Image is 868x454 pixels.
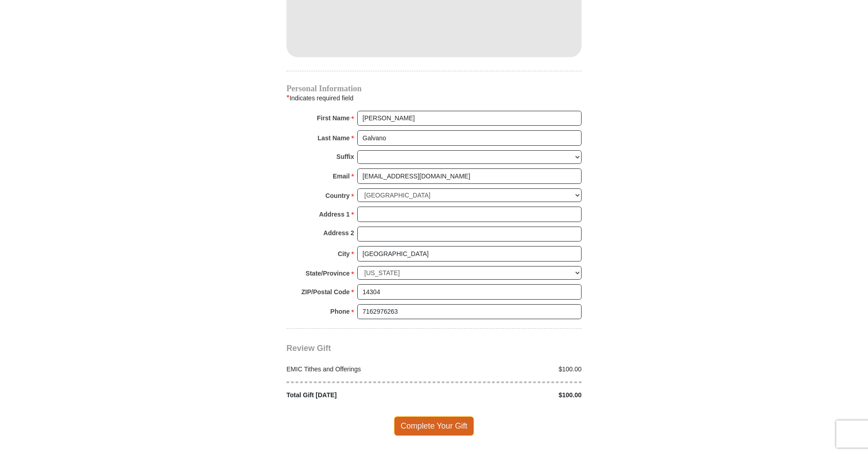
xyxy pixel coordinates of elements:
[301,286,350,298] strong: ZIP/Postal Code
[306,267,350,280] strong: State/Province
[286,85,582,92] h4: Personal Information
[434,365,587,374] div: $100.00
[286,344,331,353] span: Review Gift
[434,390,587,400] div: $100.00
[333,170,350,183] strong: Email
[336,150,354,163] strong: Suffix
[318,132,350,144] strong: Last Name
[282,390,434,400] div: Total Gift [DATE]
[338,247,350,260] strong: City
[282,365,434,374] div: EMIC Tithes and Offerings
[325,189,350,202] strong: Country
[330,305,350,318] strong: Phone
[317,112,350,124] strong: First Name
[319,208,350,221] strong: Address 1
[323,227,354,239] strong: Address 2
[394,416,474,435] span: Complete Your Gift
[286,92,582,104] div: Indicates required field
